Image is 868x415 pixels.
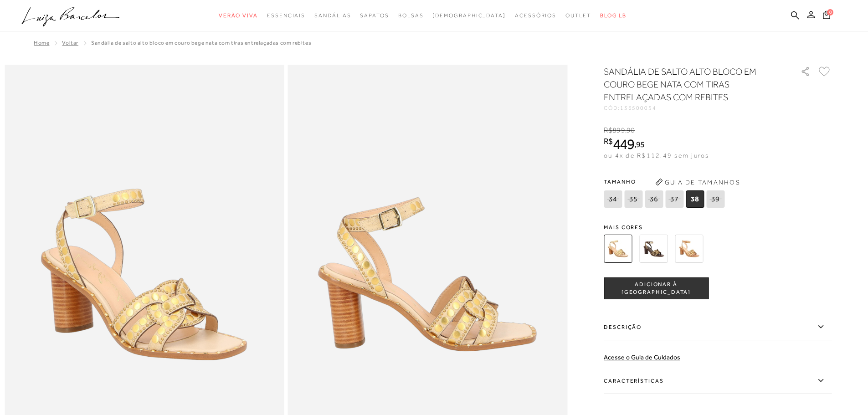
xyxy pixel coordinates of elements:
label: Descrição [604,314,832,340]
span: 35 [624,190,642,208]
span: Essenciais [267,12,305,19]
span: 136500054 [620,105,657,111]
a: Voltar [62,40,78,46]
img: SANDÁLIA DE SALTO ALTO BLOCO EM COURO CAFÉ COM TIRAS ENTRELAÇADAS COM REBITES [639,235,668,263]
span: Tamanho [604,175,727,189]
label: Características [604,368,832,394]
span: 0 [827,9,833,15]
span: 95 [636,139,645,149]
span: Sandálias [314,12,351,19]
span: 899 [612,126,625,134]
a: categoryNavScreenReaderText [565,7,591,24]
img: SANDÁLIA DE SALTO ALTO BLOCO EM COURO BEGE NATA COM TIRAS ENTRELAÇADAS COM REBITES [604,235,632,263]
span: ADICIONAR À [GEOGRAPHIC_DATA] [604,281,708,297]
i: , [634,140,645,149]
a: categoryNavScreenReaderText [219,7,258,24]
span: 38 [686,190,704,208]
span: [DEMOGRAPHIC_DATA] [432,12,506,19]
span: Outlet [565,12,591,19]
span: Acessórios [515,12,556,19]
button: Guia de Tamanhos [652,175,743,190]
span: ou 4x de R$112,49 sem juros [604,152,709,159]
span: Sapatos [360,12,389,19]
i: , [625,126,635,134]
img: SANDÁLIA DE SALTO ALTO BLOCO EM COURO CARAMELO COM TIRAS ENTRELAÇADAS COM REBITES [675,235,703,263]
a: BLOG LB [600,7,627,24]
div: CÓD: [604,105,786,111]
span: 449 [613,136,634,152]
i: R$ [604,126,612,134]
a: Home [34,40,49,46]
button: ADICIONAR À [GEOGRAPHIC_DATA] [604,277,709,299]
a: categoryNavScreenReaderText [360,7,389,24]
a: categoryNavScreenReaderText [398,7,424,24]
i: R$ [604,137,613,145]
a: noSubCategoriesText [432,7,506,24]
span: 39 [706,190,724,208]
a: categoryNavScreenReaderText [515,7,556,24]
a: Acesse o Guia de Cuidados [604,354,680,361]
span: 37 [665,190,683,208]
button: 0 [820,10,833,22]
span: 36 [645,190,663,208]
h1: SANDÁLIA DE SALTO ALTO BLOCO EM COURO BEGE NATA COM TIRAS ENTRELAÇADAS COM REBITES [604,65,775,103]
span: Verão Viva [219,12,258,19]
span: Mais cores [604,225,832,230]
a: categoryNavScreenReaderText [314,7,351,24]
span: 90 [627,126,635,134]
span: Bolsas [398,12,424,19]
a: categoryNavScreenReaderText [267,7,305,24]
span: SANDÁLIA DE SALTO ALTO BLOCO EM COURO BEGE NATA COM TIRAS ENTRELAÇADAS COM REBITES [91,40,311,46]
span: BLOG LB [600,12,627,19]
span: 34 [604,190,622,208]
